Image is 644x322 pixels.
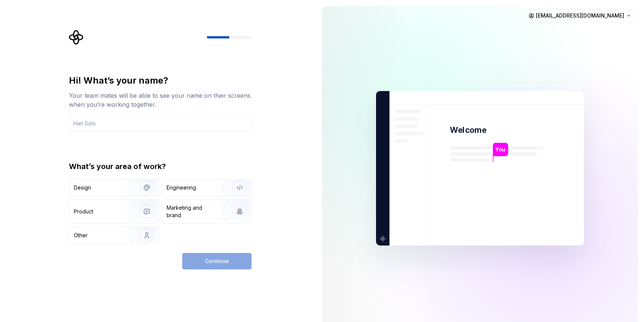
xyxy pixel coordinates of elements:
div: Your team mates will be able to see your name on their screens when you’re working together. [69,91,252,109]
span: [EMAIL_ADDRESS][DOMAIN_NAME] [536,12,624,19]
svg: Supernova Logo [69,30,84,45]
button: [EMAIL_ADDRESS][DOMAIN_NAME] [525,9,635,22]
p: Welcome [450,125,486,135]
div: What’s your area of work? [69,161,252,172]
div: Marketing and brand [167,204,217,219]
div: Engineering [167,184,196,191]
div: Other [74,232,88,239]
div: Design [74,184,91,191]
div: Hi! What’s your name? [69,75,252,87]
input: Han Solo [69,115,252,131]
p: You [495,146,505,154]
div: Product [74,208,93,215]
